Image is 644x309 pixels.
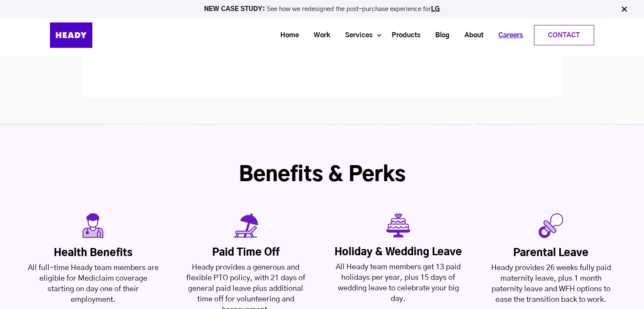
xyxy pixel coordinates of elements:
[50,22,92,48] img: Heady_Logo_Web-01 (1)
[204,6,267,12] strong: NEW CASE STUDY:
[620,5,628,14] img: Close Bar
[233,213,258,238] img: Property 1=Holidays_v2
[28,263,159,305] div: All full-time Heady team members are eligible for Mediclaim coverage starting on day one of their...
[386,213,410,237] img: Property 1=Wedding_v2
[334,28,377,43] a: Services
[485,263,616,305] div: Heady provides 26 weeks fully paid maternity leave, plus 1 month paternity leave and WFH options ...
[454,28,488,43] a: About
[113,25,594,45] div: Navigation Menu
[534,25,594,45] a: Contact
[4,6,640,12] p: See how we redesigned the post-purchase experience for
[381,28,425,43] a: Products
[303,28,334,43] a: Work
[28,247,159,259] div: Health Benefits
[488,28,527,43] a: Careers
[333,262,464,304] div: All Heady team members get 13 paid holidays per year, plus 15 days of wedding leave to celebrate ...
[270,28,303,43] a: Home
[333,246,464,259] div: Holiday & Wedding Leave
[431,6,440,12] a: LG
[83,213,104,238] img: Property 1=Health_v2
[425,28,454,43] a: Blog
[539,213,563,238] img: Property 1=ParentalLeave_v2
[485,247,616,259] div: Parental Leave
[180,246,311,259] div: Paid Time off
